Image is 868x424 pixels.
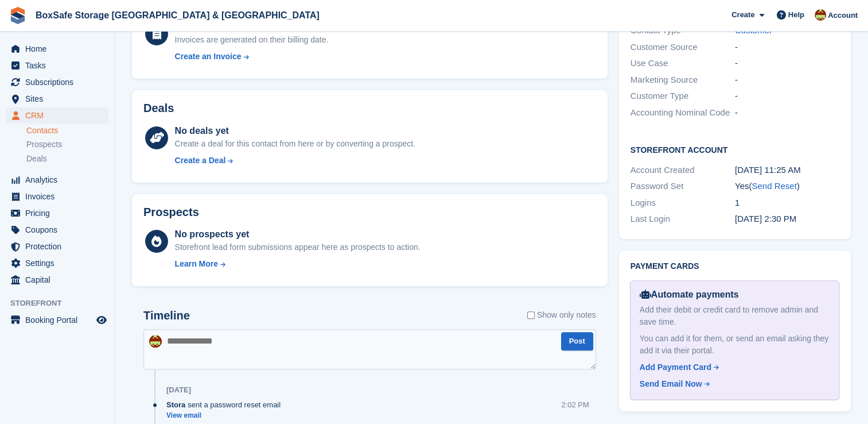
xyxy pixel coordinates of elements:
[749,181,799,191] span: ( )
[630,90,735,103] div: Customer Type
[735,74,839,87] div: -
[640,361,825,373] a: Add Payment Card
[752,181,796,191] a: Send Reset
[149,335,162,348] img: Kim
[815,9,826,21] img: Kim
[6,188,108,205] a: menu
[175,138,415,150] div: Create a deal for this contact from here or by converting a prospect.
[25,188,94,205] span: Invoices
[735,106,839,120] div: -
[735,214,796,223] time: 2025-08-11 13:30:39 UTC
[26,138,108,151] a: Prospects
[143,206,199,219] h2: Prospects
[175,258,218,270] div: Learn More
[788,9,804,21] span: Help
[26,153,108,165] a: Deals
[26,125,108,136] a: Contacts
[735,57,839,70] div: -
[95,313,108,327] a: Preview store
[26,153,47,164] span: Deals
[25,312,94,328] span: Booking Portal
[175,51,242,63] div: Create an Invoice
[6,238,108,255] a: menu
[6,222,108,238] a: menu
[630,41,735,54] div: Customer Source
[735,196,839,210] div: 1
[6,107,108,124] a: menu
[25,91,94,107] span: Sites
[640,361,711,373] div: Add Payment Card
[527,309,535,321] input: Show only notes
[735,180,839,193] div: Yes
[640,333,830,357] div: You can add it for them, or send an email asking they add it via their portal.
[630,213,735,226] div: Last Login
[166,399,185,410] span: Stora
[561,332,593,351] button: Post
[175,228,421,241] div: No prospects yet
[175,241,421,253] div: Storefront lead form submissions appear here as prospects to action.
[6,312,108,328] a: menu
[6,272,108,288] a: menu
[31,6,324,25] a: BoxSafe Storage [GEOGRAPHIC_DATA] & [GEOGRAPHIC_DATA]
[630,74,735,87] div: Marketing Source
[735,164,839,177] div: [DATE] 11:25 AM
[166,411,286,421] a: View email
[6,91,108,107] a: menu
[25,74,94,90] span: Subscriptions
[166,399,286,410] div: sent a password reset email
[143,309,190,322] h2: Timeline
[175,258,421,270] a: Learn More
[731,9,754,21] span: Create
[25,272,94,288] span: Capital
[6,57,108,74] a: menu
[735,41,839,54] div: -
[175,34,329,46] div: Invoices are generated on their billing date.
[640,304,830,328] div: Add their debit or credit card to remove admin and save time.
[6,172,108,188] a: menu
[630,144,839,155] h2: Storefront Account
[630,164,735,177] div: Account Created
[630,262,839,271] h2: Payment cards
[630,180,735,193] div: Password Set
[828,10,858,21] span: Account
[640,288,830,302] div: Automate payments
[166,386,191,395] div: [DATE]
[25,107,94,124] span: CRM
[25,205,94,221] span: Pricing
[25,255,94,271] span: Settings
[630,57,735,70] div: Use Case
[175,155,415,167] a: Create a Deal
[735,90,839,103] div: -
[6,74,108,90] a: menu
[561,399,589,410] div: 2:02 PM
[10,298,114,309] span: Storefront
[25,222,94,238] span: Coupons
[25,238,94,255] span: Protection
[25,57,94,74] span: Tasks
[630,106,735,120] div: Accounting Nominal Code
[6,41,108,57] a: menu
[175,155,226,167] div: Create a Deal
[9,7,26,24] img: stora-icon-8386f47178a22dfd0bd8f6a31ec36ba5ce8667c1dd55bd0f319d3a0aa187defe.svg
[6,205,108,221] a: menu
[527,309,596,321] label: Show only notes
[175,51,329,63] a: Create an Invoice
[143,102,174,115] h2: Deals
[6,255,108,271] a: menu
[630,196,735,210] div: Logins
[25,41,94,57] span: Home
[640,378,702,390] div: Send Email Now
[25,172,94,188] span: Analytics
[26,139,62,150] span: Prospects
[175,124,415,138] div: No deals yet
